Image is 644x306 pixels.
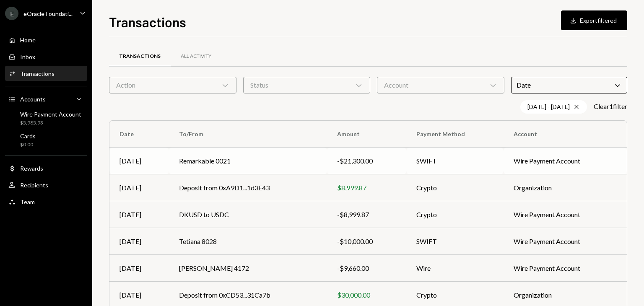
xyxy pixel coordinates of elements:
div: [DATE] [119,290,159,300]
div: Account [377,77,504,93]
div: $8,999.87 [337,183,396,193]
div: E [5,7,18,20]
th: Payment Method [406,121,504,148]
td: Remarkable 0021 [169,148,327,174]
td: SWIFT [406,148,504,174]
div: $5,985.93 [20,119,81,127]
td: Crypto [406,174,504,201]
td: Wire [406,255,504,282]
th: Account [504,121,627,148]
div: eOracle Foundati... [23,10,73,17]
div: Home [20,36,36,44]
div: Inbox [20,53,35,60]
div: -$9,660.00 [337,263,396,273]
div: Status [243,77,371,93]
td: Wire Payment Account [504,201,627,228]
h1: Transactions [109,13,186,30]
div: -$8,999.87 [337,210,396,220]
div: Transactions [119,53,161,60]
div: -$21,300.00 [337,156,396,166]
div: Rewards [20,165,43,172]
td: [PERSON_NAME] 4172 [169,255,327,282]
div: Wire Payment Account [20,111,81,118]
td: Wire Payment Account [504,255,627,282]
a: Inbox [5,49,87,64]
a: Accounts [5,91,87,106]
td: Organization [504,174,627,201]
button: Exportfiltered [561,10,627,30]
div: [DATE] [119,183,159,193]
a: Recipients [5,177,87,192]
div: -$10,000.00 [337,236,396,246]
div: [DATE] - [DATE] [520,100,587,114]
td: Wire Payment Account [504,228,627,255]
a: Transactions [109,46,171,67]
th: Date [109,121,169,148]
div: [DATE] [119,263,159,273]
th: To/From [169,121,327,148]
td: DKUSD to USDC [169,201,327,228]
div: $0.00 [20,141,36,148]
a: Rewards [5,161,87,176]
div: [DATE] [119,210,159,220]
a: Home [5,32,87,47]
td: Crypto [406,201,504,228]
div: Recipients [20,182,48,189]
div: $30,000.00 [337,290,396,300]
div: [DATE] [119,156,159,166]
td: SWIFT [406,228,504,255]
div: Team [20,198,35,205]
div: Date [511,77,627,93]
td: Wire Payment Account [504,148,627,174]
a: All Activity [171,46,221,67]
a: Cards$0.00 [5,130,87,150]
div: Accounts [20,96,46,103]
div: Transactions [20,70,55,77]
div: All Activity [181,53,211,60]
a: Transactions [5,66,87,81]
a: Team [5,194,87,209]
td: Tetiana 8028 [169,228,327,255]
div: [DATE] [119,236,159,246]
th: Amount [327,121,406,148]
button: Clear1filter [594,102,627,111]
td: Deposit from 0xA9D1...1d3E43 [169,174,327,201]
div: Action [109,77,236,93]
div: Cards [20,132,36,140]
a: Wire Payment Account$5,985.93 [5,108,87,128]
